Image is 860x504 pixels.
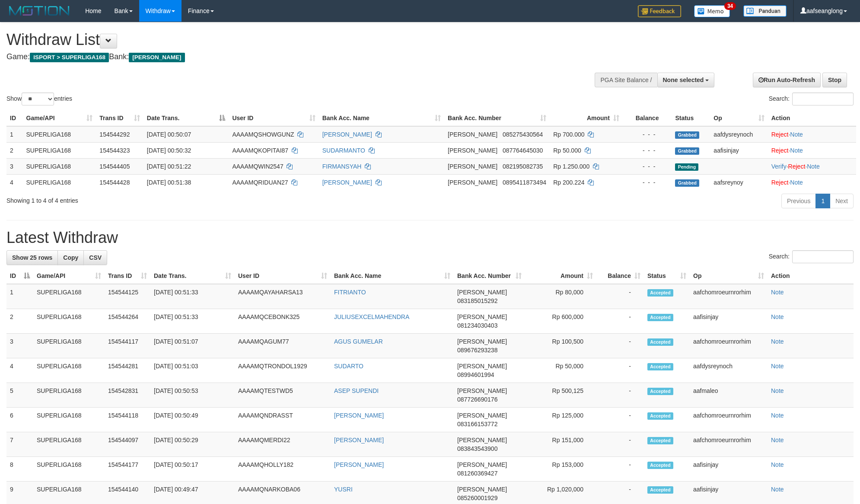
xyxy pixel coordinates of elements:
span: Rp 1.250.000 [553,163,589,170]
td: 1 [6,284,33,309]
td: [DATE] 00:51:33 [150,309,235,334]
a: Note [771,437,784,443]
th: Bank Acc. Number: activate to sort column ascending [454,268,525,284]
span: AAAAMQWIN2547 [232,163,283,170]
td: 154544125 [105,284,150,309]
td: aafchomroeurnrorhim [690,432,768,457]
span: Rp 200.224 [553,179,584,186]
th: Game/API: activate to sort column ascending [33,268,105,284]
th: Action [768,110,856,126]
th: Trans ID: activate to sort column ascending [105,268,150,284]
th: Status: activate to sort column ascending [644,268,690,284]
th: Status [672,110,710,126]
a: YUSRI [334,486,353,493]
a: Note [771,387,784,394]
span: Accepted [647,289,673,297]
td: 3 [6,334,33,358]
a: Note [771,313,784,320]
a: Note [790,147,803,154]
td: 2 [6,309,33,334]
td: AAAAMQHOLLY182 [235,457,331,482]
span: Accepted [647,388,673,395]
span: 154544323 [99,147,130,154]
a: Show 25 rows [6,250,58,265]
span: Copy 0895411873494 to clipboard [503,179,546,186]
td: 2 [6,142,23,158]
th: Op: activate to sort column ascending [690,268,768,284]
input: Search: [792,93,854,105]
span: Accepted [647,314,673,321]
span: Copy 083843543900 to clipboard [457,445,497,452]
span: [PERSON_NAME] [457,387,507,394]
th: Action [768,268,854,284]
label: Show entries [6,93,72,105]
label: Search: [769,93,854,105]
td: 1 [6,126,23,143]
th: ID: activate to sort column descending [6,268,33,284]
th: Game/API: activate to sort column ascending [23,110,96,126]
div: PGA Site Balance / [595,73,657,87]
span: Rp 50.000 [553,147,581,154]
span: 154544428 [99,179,130,186]
td: Rp 80,000 [525,284,596,309]
td: 5 [6,383,33,408]
img: Feedback.jpg [638,5,681,17]
span: Accepted [647,338,673,346]
span: AAAAMQRIDUAN27 [232,179,288,186]
span: Copy 081234030403 to clipboard [457,322,497,329]
td: 154544118 [105,408,150,432]
span: Pending [675,163,698,171]
a: [PERSON_NAME] [334,437,384,443]
td: - [596,284,644,309]
th: User ID: activate to sort column ascending [235,268,331,284]
td: [DATE] 00:51:33 [150,284,235,309]
td: [DATE] 00:50:17 [150,457,235,482]
span: [PERSON_NAME] [457,363,507,370]
td: 154544117 [105,334,150,358]
td: [DATE] 00:51:03 [150,358,235,383]
td: Rp 125,000 [525,408,596,432]
span: [PERSON_NAME] [448,163,497,170]
th: Bank Acc. Number: activate to sort column ascending [444,110,550,126]
td: 7 [6,432,33,457]
td: aafchomroeurnrorhim [690,408,768,432]
a: Note [771,461,784,468]
td: aafchomroeurnrorhim [690,334,768,358]
td: 154544097 [105,432,150,457]
td: Rp 151,000 [525,432,596,457]
span: Copy 087764645030 to clipboard [503,147,543,154]
th: Balance: activate to sort column ascending [596,268,644,284]
span: Accepted [647,486,673,494]
span: Accepted [647,412,673,420]
td: 3 [6,158,23,174]
a: Stop [822,73,847,87]
td: aafisinjay [690,457,768,482]
a: [PERSON_NAME] [334,412,384,419]
span: [PERSON_NAME] [457,412,507,419]
td: 8 [6,457,33,482]
a: [PERSON_NAME] [322,179,372,186]
td: AAAAMQAGUM77 [235,334,331,358]
a: Copy [57,250,84,265]
td: - [596,309,644,334]
td: 6 [6,408,33,432]
td: AAAAMQNDRASST [235,408,331,432]
button: None selected [657,73,715,87]
td: aafmaleo [690,383,768,408]
a: SUDARMANTO [322,147,365,154]
a: JULIUSEXCELMAHENDRA [334,313,409,320]
td: AAAAMQCEBONK325 [235,309,331,334]
td: · · [768,158,856,174]
img: panduan.png [743,5,787,17]
td: [DATE] 00:50:49 [150,408,235,432]
td: · [768,174,856,190]
span: Grabbed [675,131,699,139]
a: Note [771,289,784,296]
td: aafisinjay [710,142,768,158]
td: SUPERLIGA168 [23,158,96,174]
td: SUPERLIGA168 [33,309,105,334]
span: AAAAMQKOPITAI87 [232,147,288,154]
td: [DATE] 00:51:07 [150,334,235,358]
a: Run Auto-Refresh [753,73,821,87]
td: aafchomroeurnrorhim [690,284,768,309]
